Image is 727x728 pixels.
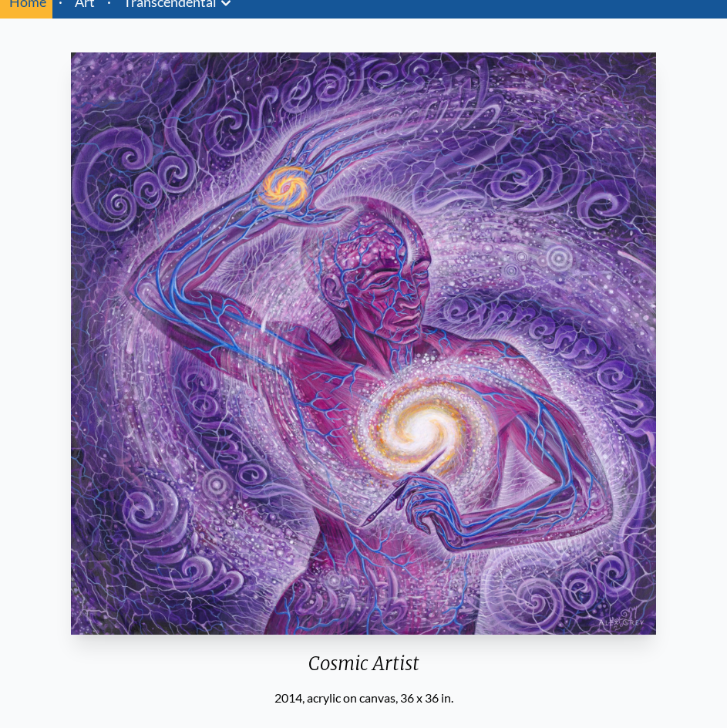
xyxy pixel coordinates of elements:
div: 2014, acrylic on canvas, 36 x 36 in. [65,689,661,707]
div: Cosmic Artist [65,652,661,689]
img: Cosmic-Artist-2014-Alex-Grey-watermarked.jpg [71,52,655,635]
